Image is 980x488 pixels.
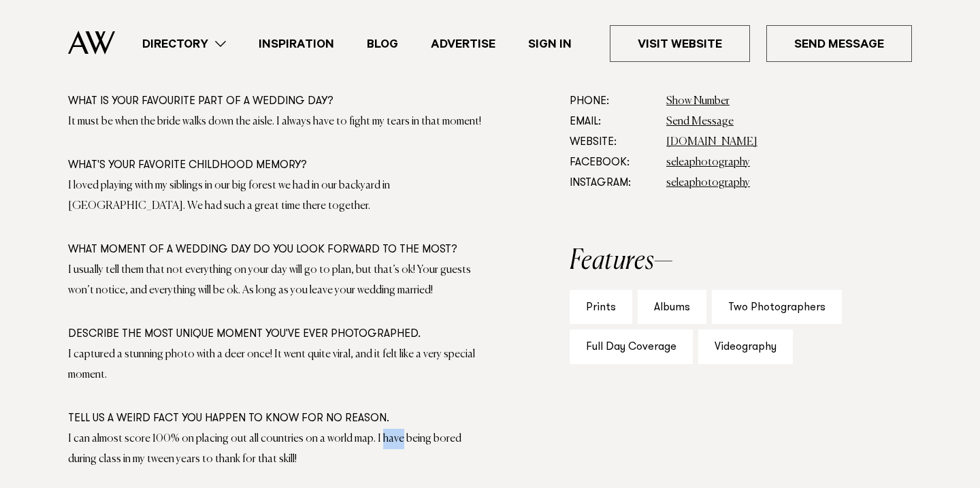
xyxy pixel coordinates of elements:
div: Videography [698,329,793,364]
a: Directory [126,35,242,53]
a: Visit Website [610,25,750,62]
div: What is your favourite part of a wedding day? [68,91,482,112]
a: Send Message [766,25,912,62]
dt: Email: [570,112,655,132]
a: seleaphotography [666,157,750,168]
a: Inspiration [242,35,350,53]
a: Show Number [666,96,730,107]
div: Albums [638,290,706,325]
a: Sign In [512,35,588,53]
a: seleaphotography [666,178,750,189]
div: I loved playing with my siblings in our big forest we had in our backyard in [GEOGRAPHIC_DATA]. W... [68,176,482,216]
dt: Phone: [570,91,655,112]
div: I captured a stunning photo with a deer once! It went quite viral, and it felt like a very specia... [68,344,482,385]
div: Tell us a weird fact you happen to know for no reason. [68,408,482,429]
div: I can almost score 100% on placing out all countries on a world map. I have being bored during cl... [68,429,482,470]
div: Describe the most unique moment you've ever photographed. [68,324,482,344]
div: Two Photographers [712,290,842,325]
div: It must be when the bride walks down the aisle. I always have to fight my tears in that moment! [68,112,482,132]
a: [DOMAIN_NAME] [666,137,757,148]
img: Auckland Weddings Logo [68,31,115,54]
a: Blog [350,35,414,53]
div: What's your favorite childhood memory? [68,155,482,176]
dt: Website: [570,132,655,152]
div: Full Day Coverage [570,329,693,364]
div: What moment of a wedding day do you look forward to the most? [68,240,482,260]
a: Send Message [666,116,734,127]
dt: Instagram: [570,173,655,193]
h2: Features [570,248,912,275]
dt: Facebook: [570,152,655,173]
a: Advertise [414,35,512,53]
div: Prints [570,290,632,325]
div: I usually tell them that not everything on your day will go to plan, but that’s ok! Your guests w... [68,260,482,301]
